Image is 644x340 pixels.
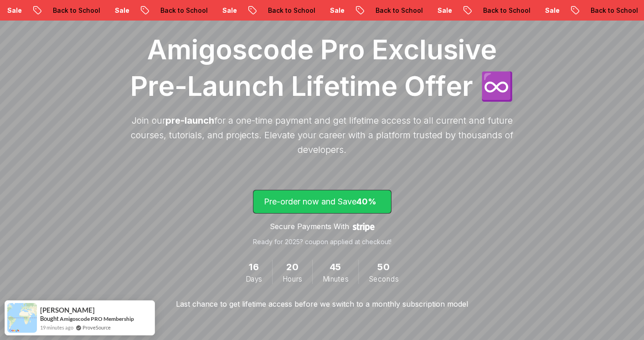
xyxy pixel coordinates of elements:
[328,6,390,15] p: Back to School
[40,324,73,331] span: 19 minutes ago
[82,324,111,331] a: ProveSource
[126,31,518,104] h1: Amigoscode Pro Exclusive Pre-Launch Lifetime Offer ♾️
[282,6,311,15] p: Sale
[270,221,349,232] p: Secure Payments With
[330,260,341,274] span: 45 Minutes
[165,115,214,126] span: pre-launch
[286,260,298,274] span: 20 Hours
[253,237,392,246] p: Ready for 2025? coupon applied at checkout!
[40,315,59,322] span: Bought
[369,274,398,284] span: Seconds
[126,113,518,157] p: Join our for a one-time payment and get lifetime access to all current and future courses, tutori...
[356,197,376,206] span: 40%
[390,6,419,15] p: Sale
[249,260,259,274] span: 16 Days
[40,306,95,314] span: [PERSON_NAME]
[220,6,282,15] p: Back to School
[605,6,634,15] p: Sale
[113,6,175,15] p: Back to School
[7,303,37,333] img: provesource social proof notification image
[377,260,390,274] span: 50 Seconds
[435,6,497,15] p: Back to School
[175,6,204,15] p: Sale
[67,6,96,15] p: Sale
[283,274,302,284] span: Hours
[60,315,134,322] a: Amigoscode PRO Membership
[497,6,526,15] p: Sale
[543,6,605,15] p: Back to School
[246,274,262,284] span: Days
[264,195,381,208] p: Pre-order now and Save
[5,6,67,15] p: Back to School
[176,298,468,309] p: Last chance to get lifetime access before we switch to a monthly subscription model
[323,274,348,284] span: Minutes
[253,190,392,246] a: lifetime-access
